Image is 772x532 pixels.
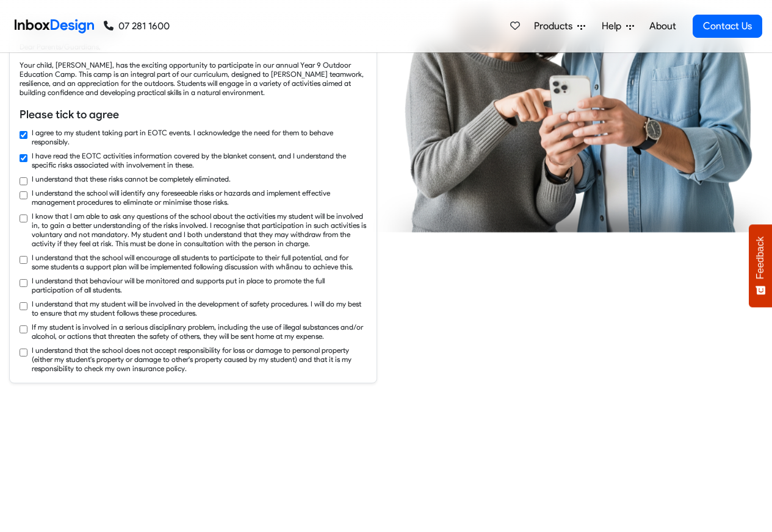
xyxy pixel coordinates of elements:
div: Dear Parents/Guardians, Your child, [PERSON_NAME], has the exciting opportunity to participate in... [20,42,367,97]
label: I understand the school will identify any foreseeable risks or hazards and implement effective ma... [32,188,367,207]
h6: Please tick to agree [20,107,367,122]
label: I agree to my student taking part in EOTC events. I acknowledge the need for them to behave respo... [32,128,367,146]
button: Feedback - Show survey [749,224,772,307]
label: I understand that my student will be involved in the development of safety procedures. I will do ... [32,299,367,317]
label: If my student is involved in a serious disciplinary problem, including the use of illegal substan... [32,322,367,341]
span: Products [534,19,577,34]
a: Help [597,14,639,38]
a: About [646,14,679,38]
label: I know that I am able to ask any questions of the school about the activities my student will be ... [32,211,367,248]
label: I understand that these risks cannot be completely eliminated. [32,174,231,183]
span: Help [602,19,626,34]
a: 07 281 1600 [104,19,170,34]
a: Products [529,14,590,38]
label: I understand that behaviour will be monitored and supports put in place to promote the full parti... [32,276,367,294]
a: Contact Us [693,15,762,38]
label: I understand that the school will encourage all students to participate to their full potential, ... [32,253,367,271]
label: I understand that the school does not accept responsibility for loss or damage to personal proper... [32,346,367,373]
span: Feedback [755,236,766,279]
label: I have read the EOTC activities information covered by the blanket consent, and I understand the ... [32,151,367,169]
